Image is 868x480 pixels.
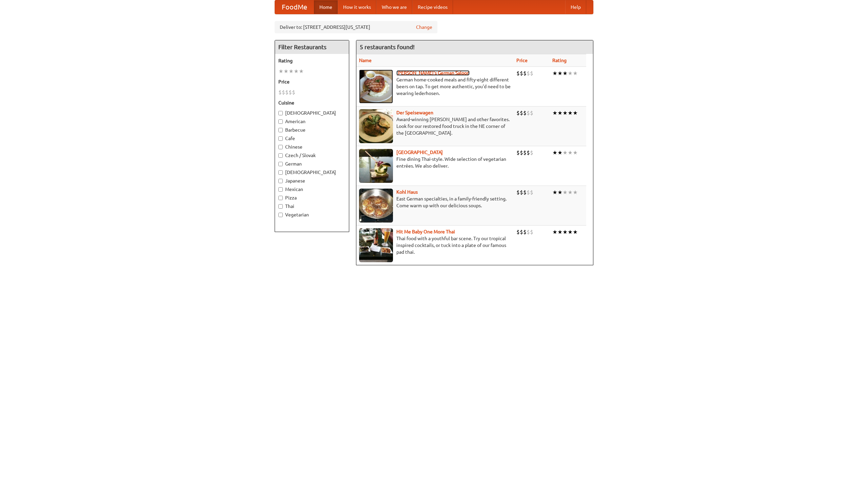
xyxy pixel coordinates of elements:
li: $ [520,149,523,156]
p: Fine dining Thai-style. Wide selection of vegetarian entrées. We also deliver. [359,156,511,169]
label: [DEMOGRAPHIC_DATA] [278,169,346,176]
li: $ [520,228,523,236]
a: Help [565,0,586,14]
li: ★ [557,228,563,236]
input: Vegetarian [278,213,283,217]
input: Thai [278,204,283,209]
label: Thai [278,203,346,210]
li: ★ [568,189,573,196]
a: Price [516,58,528,63]
li: ★ [552,149,557,156]
a: Name [359,58,372,63]
h4: Filter Restaurants [275,40,349,54]
label: American [278,118,346,125]
li: ★ [563,189,568,196]
li: ★ [294,68,299,75]
img: babythai.jpg [359,228,393,262]
label: Czech / Slovak [278,152,346,159]
h5: Price [278,78,346,85]
li: ★ [563,149,568,156]
a: Rating [552,58,567,63]
a: Hit Me Baby One More Thai [396,229,455,234]
a: Home [314,0,338,14]
a: [GEOGRAPHIC_DATA] [396,150,443,155]
li: $ [278,89,282,96]
li: $ [282,89,285,96]
li: ★ [278,68,283,75]
li: $ [527,189,530,196]
img: satay.jpg [359,149,393,183]
li: $ [523,70,527,77]
li: ★ [573,228,578,236]
li: $ [530,149,533,156]
label: Vegetarian [278,211,346,218]
input: American [278,119,283,124]
li: $ [520,189,523,196]
img: esthers.jpg [359,70,393,103]
li: ★ [563,109,568,117]
li: ★ [568,149,573,156]
li: ★ [557,149,563,156]
a: [PERSON_NAME]'s German Saloon [396,70,470,76]
li: $ [289,89,292,96]
li: $ [527,109,530,117]
div: Deliver to: [STREET_ADDRESS][US_STATE] [275,21,437,33]
li: ★ [283,68,289,75]
p: East German specialties, in a family-friendly setting. Come warm up with our delicious soups. [359,195,511,209]
input: Pizza [278,196,283,200]
li: ★ [568,228,573,236]
label: Barbecue [278,127,346,133]
li: ★ [573,149,578,156]
img: speisewagen.jpg [359,109,393,143]
li: ★ [557,109,563,117]
li: $ [285,89,289,96]
li: $ [530,228,533,236]
li: ★ [573,189,578,196]
a: Recipe videos [412,0,453,14]
label: Chinese [278,143,346,150]
li: $ [523,109,527,117]
li: ★ [552,70,557,77]
li: ★ [573,70,578,77]
li: ★ [573,109,578,117]
li: ★ [557,70,563,77]
input: Japanese [278,179,283,183]
a: Der Speisewagen [396,110,433,115]
li: $ [516,149,520,156]
li: ★ [568,70,573,77]
label: Cafe [278,135,346,142]
li: ★ [299,68,304,75]
li: $ [527,149,530,156]
li: $ [523,189,527,196]
ng-pluralize: 5 restaurants found! [360,44,415,50]
li: ★ [289,68,294,75]
li: $ [530,189,533,196]
li: $ [530,70,533,77]
li: ★ [552,228,557,236]
li: ★ [557,189,563,196]
li: $ [527,228,530,236]
li: ★ [563,228,568,236]
a: Change [416,24,432,31]
li: $ [516,189,520,196]
p: German home-cooked meals and fifty-eight different beers on tap. To get more authentic, you'd nee... [359,76,511,97]
li: $ [520,70,523,77]
h5: Cuisine [278,99,346,106]
li: $ [523,228,527,236]
input: German [278,162,283,166]
label: Mexican [278,186,346,193]
input: Cafe [278,136,283,141]
label: German [278,160,346,167]
input: Czech / Slovak [278,153,283,158]
li: $ [516,228,520,236]
input: [DEMOGRAPHIC_DATA] [278,111,283,115]
label: [DEMOGRAPHIC_DATA] [278,110,346,116]
li: $ [516,70,520,77]
input: Barbecue [278,128,283,132]
li: ★ [563,70,568,77]
input: Chinese [278,145,283,149]
label: Japanese [278,177,346,184]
